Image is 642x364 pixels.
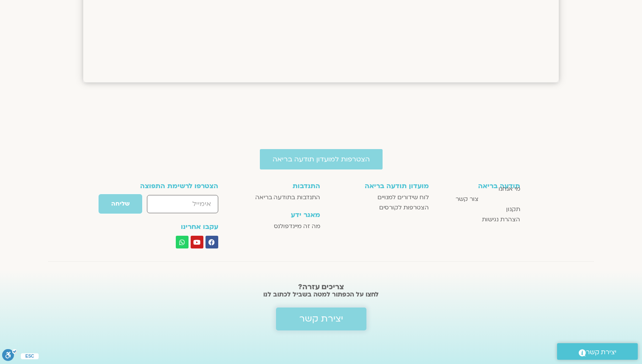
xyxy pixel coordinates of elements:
[437,184,521,194] a: מי אנחנו
[242,221,320,231] a: מה זה מיינדפולנס
[557,343,638,360] a: יצירת קשר
[299,314,343,324] span: יצירת קשר
[242,182,320,190] h3: התנדבות
[437,204,521,214] a: תקנון
[98,194,143,214] button: שליחה
[437,194,479,204] a: צור קשר
[260,155,383,164] a: הצטרפות למועדון תודעה בריאה
[482,214,520,225] span: הצהרת נגישות
[122,182,218,190] h3: הצטרפו לרשימת התפוצה
[478,182,520,190] h3: תודעה בריאה
[273,155,370,163] span: הצטרפות למועדון תודעה בריאה
[329,192,428,203] a: לוח שידורים למנויים
[379,203,429,213] span: הצטרפות לקורסים
[498,184,520,194] span: מי אנחנו
[377,192,429,203] span: לוח שידורים למנויים
[242,211,320,219] h3: מאגר ידע
[456,194,479,204] span: צור קשר
[586,347,617,358] span: יצירת קשר
[276,308,366,330] a: יצירת קשר
[242,192,320,203] a: התנדבות בתודעה בריאה
[147,195,218,213] input: אימייל
[506,204,520,214] span: תקנון
[122,194,218,218] form: טופס חדש
[274,221,320,231] span: מה זה מיינדפולנס
[255,192,320,203] span: התנדבות בתודעה בריאה
[111,200,130,207] span: שליחה
[437,214,521,225] a: הצהרת נגישות
[100,283,542,291] h2: צריכים עזרה?
[478,182,520,183] a: תודעה בריאה
[100,290,542,299] h2: לחצו על הכפתור למטה בשביל לכתוב לנו
[122,223,218,231] h3: עקבו אחרינו
[260,149,383,169] a: הצטרפות למועדון תודעה בריאה
[329,182,428,190] h3: מועדון תודעה בריאה
[329,203,428,213] a: הצטרפות לקורסים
